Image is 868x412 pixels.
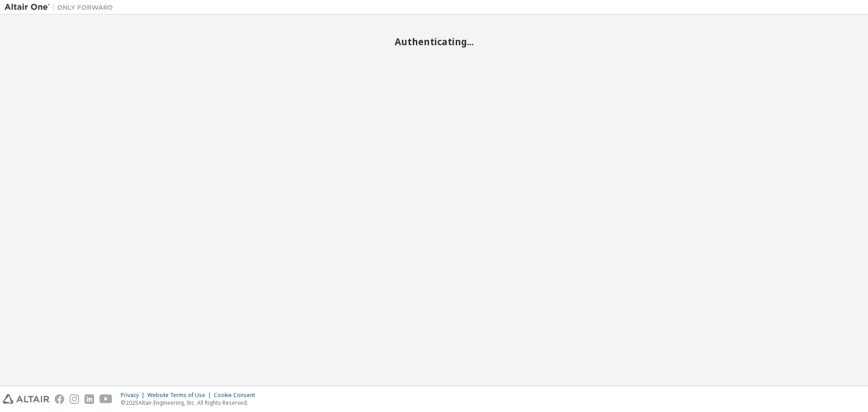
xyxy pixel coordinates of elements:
p: © 2025 Altair Engineering, Inc. All Rights Reserved. [121,399,260,407]
div: Cookie Consent [214,392,260,399]
img: facebook.svg [55,394,64,404]
div: Privacy [121,392,147,399]
img: linkedin.svg [85,394,94,404]
div: Website Terms of Use [147,392,214,399]
h2: Authenticating... [5,36,863,47]
img: altair_logo.svg [3,394,49,404]
img: instagram.svg [70,394,79,404]
img: youtube.svg [99,394,113,404]
img: Altair One [5,3,118,12]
